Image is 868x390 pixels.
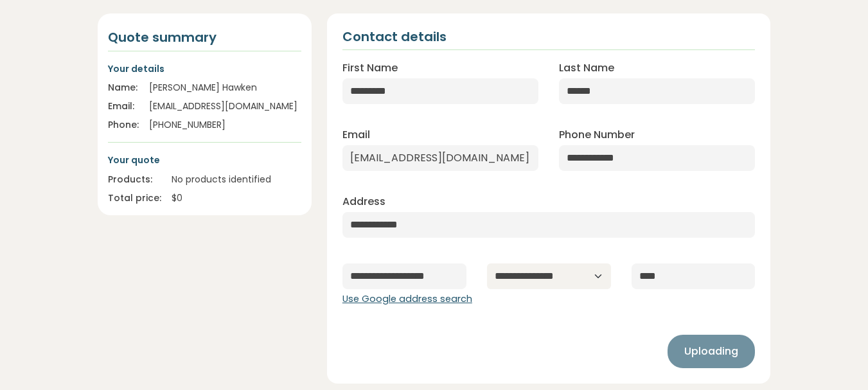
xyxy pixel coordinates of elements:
div: Phone: [108,118,139,132]
button: Use Google address search [342,292,472,306]
label: Email [342,127,370,143]
label: Last Name [559,60,614,76]
p: Your details [108,62,301,76]
div: Products: [108,173,161,186]
h4: Quote summary [108,29,301,46]
div: Total price: [108,191,161,205]
div: Name: [108,81,139,94]
div: [PERSON_NAME] Hawken [149,81,301,94]
input: Enter email [342,145,538,171]
div: [EMAIL_ADDRESS][DOMAIN_NAME] [149,100,301,113]
div: No products identified [172,173,301,186]
label: Address [342,194,385,209]
h2: Contact details [342,29,447,44]
label: First Name [342,60,398,76]
div: Email: [108,100,139,113]
div: $ 0 [172,191,301,205]
div: [PHONE_NUMBER] [149,118,301,132]
p: Your quote [108,153,301,167]
label: Phone Number [559,127,635,143]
